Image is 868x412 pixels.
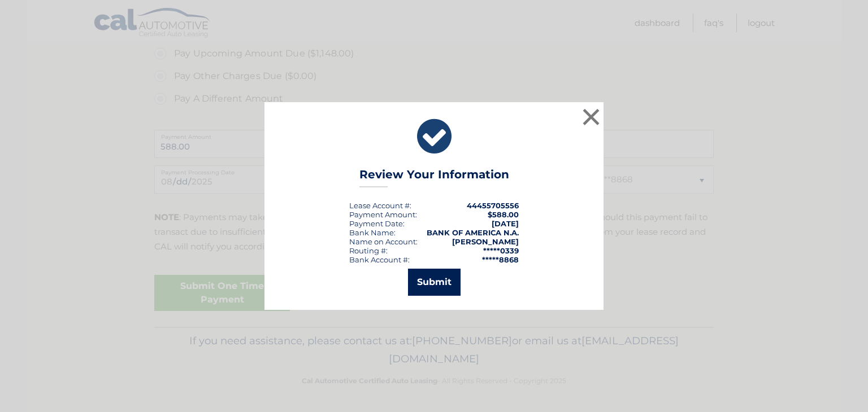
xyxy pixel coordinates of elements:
[349,219,405,228] div: :
[349,237,418,246] div: Name on Account:
[427,228,519,237] strong: BANK OF AMERICA N.A.
[349,255,410,264] div: Bank Account #:
[488,210,519,219] span: $588.00
[580,106,602,128] button: ×
[359,168,509,187] h3: Review Your Information
[467,201,519,210] strong: 44455705556
[349,210,417,219] div: Payment Amount:
[349,201,411,210] div: Lease Account #:
[349,219,403,228] span: Payment Date
[492,219,519,228] span: [DATE]
[408,269,461,296] button: Submit
[349,246,388,255] div: Routing #:
[349,228,396,237] div: Bank Name:
[452,237,519,246] strong: [PERSON_NAME]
